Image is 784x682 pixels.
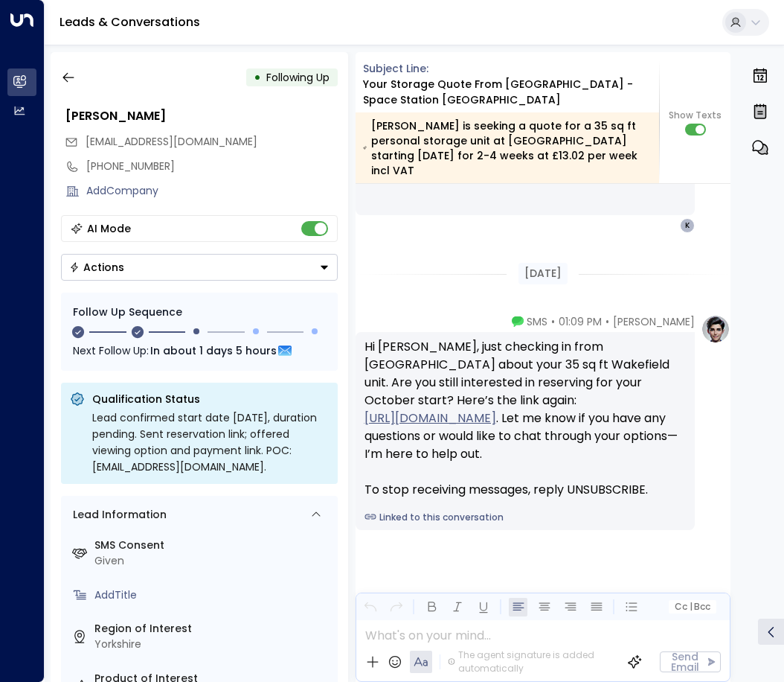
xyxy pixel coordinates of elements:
div: Yorkshire [94,637,332,652]
span: kcn.conserv@gmail.com [86,134,257,150]
div: Next Follow Up: [73,342,326,359]
div: [DATE] [518,263,568,284]
span: In about 1 days 5 hours [150,342,277,359]
button: Actions [61,254,338,281]
span: 01:09 PM [559,314,602,329]
a: Leads & Conversations [60,13,200,31]
div: AI Mode [87,221,131,236]
div: Actions [69,261,124,274]
div: AddCompany [86,183,338,199]
div: Given [94,553,332,569]
label: SMS Consent [94,538,332,553]
span: Show Texts [669,109,722,122]
div: Hi [PERSON_NAME], just checking in from [GEOGRAPHIC_DATA] about your 35 sq ft Wakefield unit. Are... [364,338,687,499]
div: [PERSON_NAME] [65,107,338,125]
button: Undo [361,598,379,616]
div: Lead Information [68,507,167,523]
div: [PERSON_NAME] is seeking a quote for a 35 sq ft personal storage unit at [GEOGRAPHIC_DATA] starti... [363,118,651,178]
label: Region of Interest [94,621,332,637]
a: Linked to this conversation [364,511,687,524]
span: [EMAIL_ADDRESS][DOMAIN_NAME] [86,134,257,149]
img: profile-logo.png [701,314,730,344]
span: [PERSON_NAME] [613,314,695,329]
div: Button group with a nested menu [61,254,338,281]
span: Following Up [266,70,330,85]
span: • [605,314,609,329]
button: Redo [387,598,405,616]
div: Your storage quote from [GEOGRAPHIC_DATA] - Space Station [GEOGRAPHIC_DATA] [363,77,660,108]
div: The agent signature is added automatically [448,648,616,675]
div: Lead confirmed start date [DATE], duration pending. Sent reservation link; offered viewing option... [92,409,329,475]
div: • [254,64,261,91]
p: Qualification Status [92,392,329,407]
button: Cc|Bcc [669,600,716,614]
a: [URL][DOMAIN_NAME] [364,409,496,427]
span: | [689,602,692,612]
div: [PHONE_NUMBER] [86,159,338,174]
span: SMS [527,314,547,329]
div: K [680,218,695,233]
span: Cc Bcc [675,602,710,612]
span: Subject Line: [363,61,428,76]
span: • [551,314,555,329]
div: Follow Up Sequence [73,305,326,320]
div: AddTitle [94,587,332,603]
